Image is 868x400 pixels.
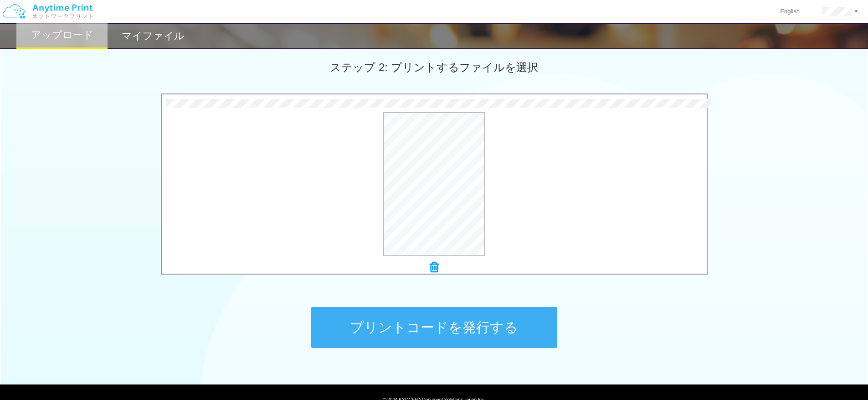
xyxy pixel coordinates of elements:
[311,307,557,348] button: プリントコードを発行する
[122,31,185,42] h2: マイファイル
[31,30,93,41] h2: アップロード
[330,61,538,73] span: ステップ 2: プリントするファイルを選択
